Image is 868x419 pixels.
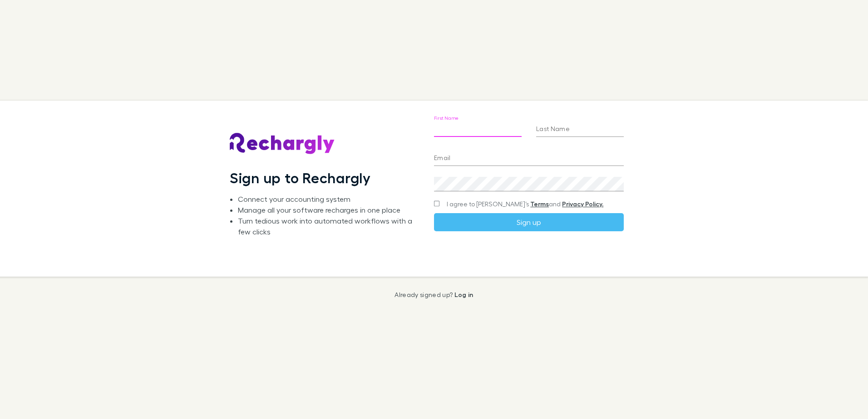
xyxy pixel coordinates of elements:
li: Connect your accounting system [238,194,419,205]
a: Privacy Policy. [562,200,603,208]
h1: Sign up to Rechargly [230,169,371,186]
a: Log in [454,291,473,298]
li: Turn tedious work into automated workflows with a few clicks [238,215,419,237]
span: I agree to [PERSON_NAME]’s and [447,200,603,209]
button: Sign up [434,213,624,231]
a: Terms [530,200,549,208]
li: Manage all your software recharges in one place [238,205,419,215]
img: Rechargly's Logo [230,133,335,155]
label: First Name [434,115,459,122]
p: Already signed up? [395,291,473,298]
